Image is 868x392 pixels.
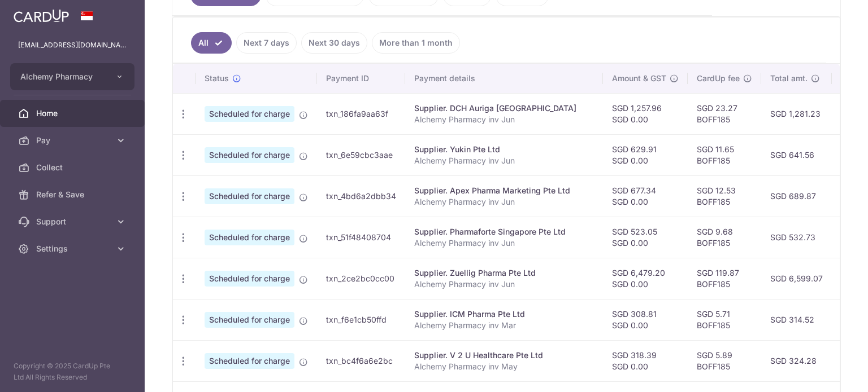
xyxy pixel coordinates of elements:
span: Settings [36,243,111,254]
span: Support [36,216,111,227]
td: txn_4bd6a2dbb34 [317,175,405,217]
button: Alchemy Pharmacy [10,63,134,90]
span: Collect [36,162,111,173]
p: Alchemy Pharmacy inv Mar [414,320,594,331]
th: Payment details [405,64,603,93]
span: Scheduled for charge [205,188,294,204]
div: Supplier. V 2 U Healthcare Pte Ltd [414,350,594,361]
img: CardUp [14,9,69,23]
p: Alchemy Pharmacy inv May [414,361,594,372]
td: SGD 532.73 [761,217,832,258]
td: SGD 9.68 BOFF185 [688,217,761,258]
p: Alchemy Pharmacy inv Jun [414,155,594,166]
td: SGD 12.53 BOFF185 [688,175,761,217]
td: SGD 119.87 BOFF185 [688,258,761,299]
div: Supplier. ICM Pharma Pte Ltd [414,309,594,320]
td: SGD 689.87 [761,175,832,217]
span: Scheduled for charge [205,147,294,163]
a: All [191,32,232,54]
td: SGD 23.27 BOFF185 [688,93,761,134]
td: SGD 314.52 [761,299,832,340]
span: Total amt. [770,73,808,84]
p: Alchemy Pharmacy inv Jun [414,196,594,208]
td: SGD 5.71 BOFF185 [688,299,761,340]
td: txn_f6e1cb50ffd [317,299,405,340]
td: SGD 1,257.96 SGD 0.00 [603,93,688,134]
span: Help [25,8,49,18]
span: Status [205,73,229,84]
span: Alchemy Pharmacy [20,71,104,82]
td: txn_bc4f6a6e2bc [317,340,405,381]
td: SGD 641.56 [761,134,832,175]
th: Payment ID [317,64,405,93]
span: Scheduled for charge [205,271,294,287]
td: SGD 11.65 BOFF185 [688,134,761,175]
div: Supplier. Apex Pharma Marketing Pte Ltd [414,185,594,196]
td: SGD 308.81 SGD 0.00 [603,299,688,340]
p: [EMAIL_ADDRESS][DOMAIN_NAME] [18,39,127,51]
td: SGD 6,599.07 [761,258,832,299]
span: Amount & GST [612,73,666,84]
div: Supplier. Pharmaforte Singapore Pte Ltd [414,226,594,237]
td: SGD 523.05 SGD 0.00 [603,217,688,258]
td: SGD 1,281.23 [761,93,832,134]
td: SGD 6,479.20 SGD 0.00 [603,258,688,299]
span: Scheduled for charge [205,353,294,369]
a: Next 7 days [236,32,297,54]
td: txn_6e59cbc3aae [317,134,405,175]
span: Scheduled for charge [205,106,294,122]
td: txn_51f48408704 [317,217,405,258]
a: Next 30 days [301,32,367,54]
div: Supplier. Yukin Pte Ltd [414,144,594,155]
div: Supplier. DCH Auriga [GEOGRAPHIC_DATA] [414,103,594,114]
span: CardUp fee [697,73,740,84]
a: More than 1 month [372,32,460,54]
span: Scheduled for charge [205,230,294,245]
span: Refer & Save [36,189,111,200]
td: txn_186fa9aa63f [317,93,405,134]
div: Supplier. Zuellig Pharma Pte Ltd [414,267,594,279]
span: Scheduled for charge [205,312,294,328]
p: Alchemy Pharmacy inv Jun [414,237,594,249]
p: Alchemy Pharmacy inv Jun [414,114,594,125]
span: Pay [36,135,111,146]
span: Home [36,108,111,119]
p: Alchemy Pharmacy inv Jun [414,279,594,290]
td: SGD 629.91 SGD 0.00 [603,134,688,175]
td: SGD 5.89 BOFF185 [688,340,761,381]
td: SGD 677.34 SGD 0.00 [603,175,688,217]
td: SGD 318.39 SGD 0.00 [603,340,688,381]
td: SGD 324.28 [761,340,832,381]
td: txn_2ce2bc0cc00 [317,258,405,299]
